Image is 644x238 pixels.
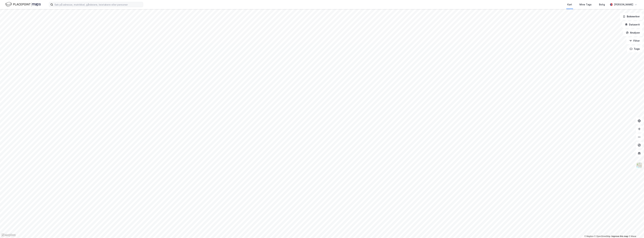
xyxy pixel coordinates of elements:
[614,3,633,7] div: [PERSON_NAME]
[5,2,41,7] img: logo.f888ab2527a4732fd821a326f86c7f29.svg
[567,3,572,7] div: Kart
[53,2,143,7] input: Søk på adresse, matrikkel, gårdeiere, leietakere eller personer
[579,3,592,7] div: Mine Tags
[627,222,644,238] iframe: Chat Widget
[599,3,605,7] div: Bolig
[627,222,644,238] div: Kontrollprogram for chat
